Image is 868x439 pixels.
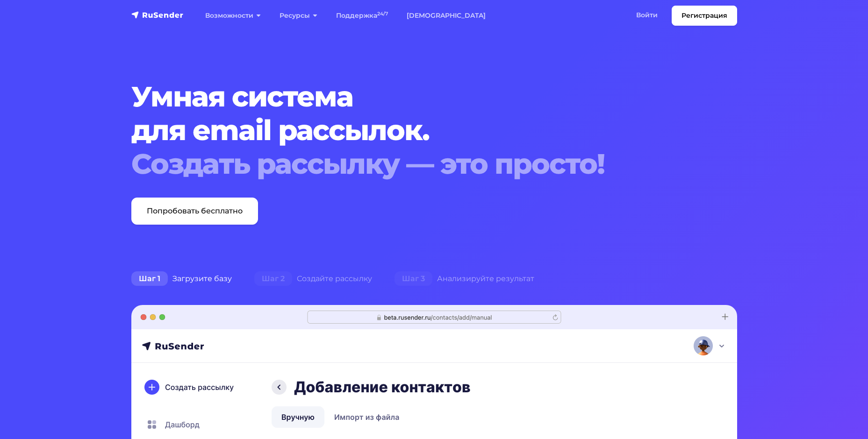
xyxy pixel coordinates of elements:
sup: 24/7 [377,11,388,17]
a: Попробовать бесплатно [131,198,258,225]
img: RuSender [131,10,184,20]
div: Анализируйте результат [383,269,545,288]
a: Ресурсы [270,6,327,25]
h1: Умная система для email рассылок. [131,80,686,181]
div: Создать рассылку — это просто! [131,147,686,181]
a: Регистрация [672,6,737,26]
span: Шаг 2 [254,271,292,286]
a: Возможности [196,6,270,25]
div: Загрузите базу [120,269,243,288]
div: Создайте рассылку [243,269,383,288]
span: Шаг 3 [395,271,432,286]
a: Войти [627,6,667,25]
a: [DEMOGRAPHIC_DATA] [397,6,495,25]
a: Поддержка24/7 [327,6,397,25]
span: Шаг 1 [131,271,168,286]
